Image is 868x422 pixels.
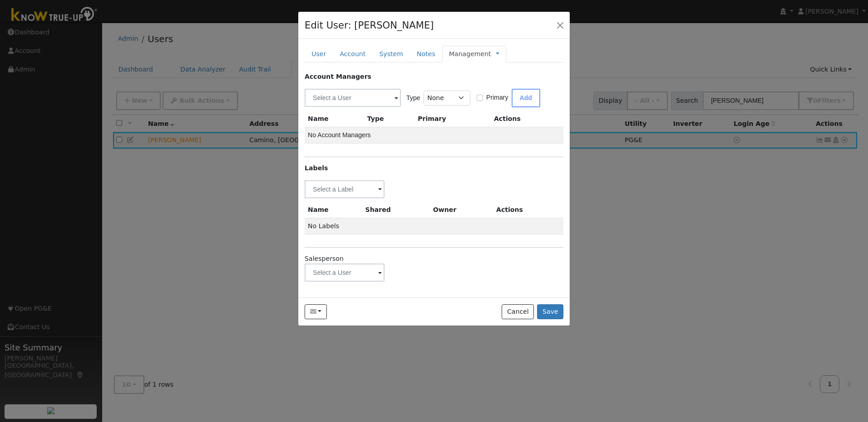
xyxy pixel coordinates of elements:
[406,93,420,103] label: Type
[305,89,401,107] input: Select a User
[305,218,563,234] td: No Labels
[430,202,493,218] th: Owner
[305,264,385,282] input: Select a User
[305,18,434,33] h4: Edit User: [PERSON_NAME]
[305,127,563,144] td: No Account Managers
[305,202,362,218] th: Name
[477,95,483,101] input: Primary
[305,304,327,320] button: rgretired57@gmail.com
[305,164,328,172] strong: Labels
[305,111,364,127] th: Name
[491,111,563,127] th: Actions
[502,304,534,320] button: Cancel
[486,93,508,102] label: Primary
[362,202,430,218] th: Shared
[305,180,385,198] input: Select a Label
[414,111,491,127] th: Primary
[333,46,372,62] a: Account
[305,254,344,264] label: Salesperson
[512,89,540,107] button: Add
[305,73,371,80] strong: Account Managers
[537,304,563,320] button: Save
[493,202,563,218] th: Actions
[449,49,491,59] a: Management
[305,46,333,62] a: User
[364,111,414,127] th: Type
[372,46,410,62] a: System
[410,46,442,62] a: Notes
